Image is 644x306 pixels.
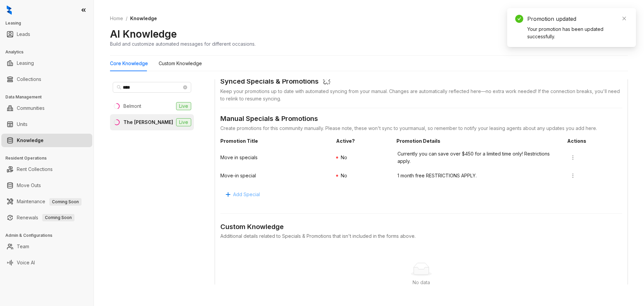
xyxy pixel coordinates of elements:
[183,85,187,89] span: close-circle
[220,154,329,161] span: Move in specials
[117,85,121,90] span: search
[5,232,94,238] h3: Admin & Configurations
[17,179,41,192] a: Move Outs
[233,191,260,198] span: Add Special
[5,155,94,161] h3: Resident Operations
[17,240,29,253] a: Team
[17,134,44,147] a: Knowledge
[17,163,53,176] a: Rent Collections
[176,102,191,110] span: Live
[567,137,622,145] span: Actions
[17,73,41,86] a: Collections
[397,172,561,179] span: 1 month free RESTRICTIONS APPLY.
[570,155,576,160] span: more
[220,125,622,132] div: Create promotions for this community manually. Please note, these won't sync to your manual , so ...
[1,56,92,70] li: Leasing
[621,15,628,22] a: Close
[1,101,92,115] li: Communities
[5,49,94,55] h3: Analytics
[341,155,347,160] span: No
[5,20,94,26] h3: Leasing
[570,173,576,178] span: more
[396,137,562,145] span: Promotion Details
[622,16,627,21] span: close
[220,114,622,125] div: Manual Specials & Promotions
[109,15,124,22] a: Home
[220,76,319,87] div: Synced Specials & Promotions
[17,101,45,115] a: Communities
[123,102,141,110] div: Belmont
[110,28,177,40] h2: AI Knowledge
[17,28,30,41] a: Leads
[220,137,331,145] span: Promotion Title
[397,150,561,165] span: Currently you can save over $450 for a limited time only! Restrictions apply.
[220,222,622,232] div: Custom Knowledge
[17,211,74,224] a: RenewalsComing Soon
[515,15,523,23] span: check-circle
[130,15,157,21] span: Knowledge
[527,15,628,23] div: Promotion updated
[17,56,34,70] a: Leasing
[1,256,92,269] li: Voice AI
[341,173,347,178] span: No
[1,211,92,224] li: Renewals
[5,94,94,100] h3: Data Management
[336,137,391,145] span: Active?
[159,60,202,67] div: Custom Knowledge
[1,28,92,41] li: Leads
[220,232,622,240] div: Additional details related to Specials & Promotions that isn't included in the forms above.
[527,26,628,40] div: Your promotion has been updated successfully.
[1,179,92,192] li: Move Outs
[110,40,256,47] div: Build and customize automated messages for different occasions.
[17,256,35,269] a: Voice AI
[220,88,622,102] div: Keep your promotions up to date with automated syncing from your manual . Changes are automatical...
[176,118,191,126] span: Live
[228,279,614,286] div: No data
[110,60,148,67] div: Core Knowledge
[49,198,82,206] span: Coming Soon
[1,195,92,208] li: Maintenance
[126,15,127,22] li: /
[1,73,92,86] li: Collections
[1,163,92,176] li: Rent Collections
[1,118,92,131] li: Units
[42,214,74,221] span: Coming Soon
[220,172,329,179] span: Move-in special
[1,134,92,147] li: Knowledge
[1,240,92,253] li: Team
[123,119,173,126] div: The [PERSON_NAME]
[220,189,265,200] button: Add Special
[7,5,12,15] img: logo
[17,118,28,131] a: Units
